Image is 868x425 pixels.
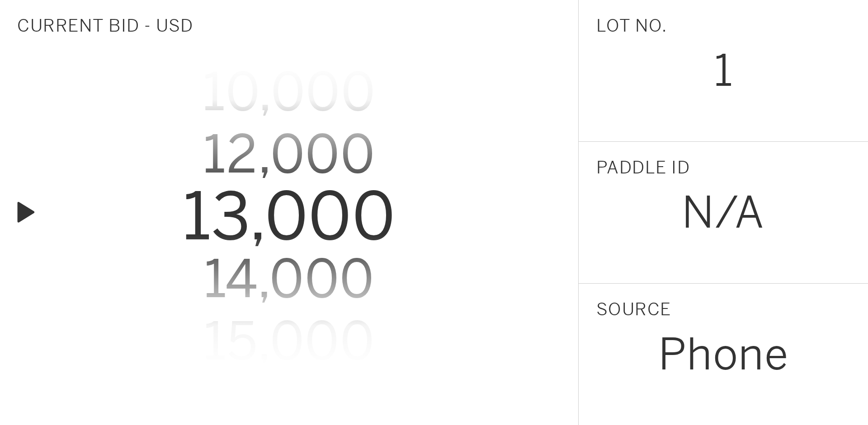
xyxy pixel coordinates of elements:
div: LOT NO. [596,17,667,34]
div: Phone [658,333,789,376]
div: N/A [682,191,765,234]
div: 1 [714,49,733,93]
div: Current Bid - USD [17,17,193,34]
div: SOURCE [596,301,671,318]
div: PADDLE ID [596,159,690,176]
